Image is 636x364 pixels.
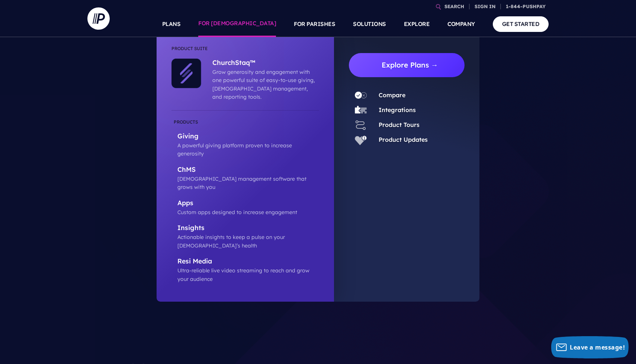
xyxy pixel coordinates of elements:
[447,11,475,37] a: COMPANY
[198,11,276,37] a: FOR [DEMOGRAPHIC_DATA]
[349,89,373,101] a: Compare - Icon
[177,141,319,158] p: A powerful giving platform proven to increase generosity
[177,175,319,191] p: [DEMOGRAPHIC_DATA] management software that grows with you
[171,199,319,217] a: Apps Custom apps designed to increase engagement
[177,199,319,208] p: Apps
[171,257,319,283] a: Resi Media Ultra-reliable live video streaming to reach and grow your audience
[177,132,319,141] p: Giving
[171,118,319,158] a: Giving A powerful giving platform proven to increase generosity
[162,11,181,37] a: PLANS
[349,104,373,116] a: Integrations - Icon
[355,119,367,131] img: Product Tours - Icon
[171,224,319,250] a: Insights Actionable insights to keep a pulse on your [DEMOGRAPHIC_DATA]’s health
[177,208,319,216] p: Custom apps designed to increase engagement
[379,121,420,128] a: Product Tours
[171,59,201,88] img: ChurchStaq™ - Icon
[212,59,315,68] p: ChurchStaq™
[349,119,373,131] a: Product Tours - Icon
[294,11,335,37] a: FOR PARISHES
[171,45,319,59] li: Product Suite
[177,224,319,233] p: Insights
[570,343,625,351] span: Leave a message!
[379,106,416,114] a: Integrations
[493,16,549,32] a: GET STARTED
[353,11,386,37] a: SOLUTIONS
[177,266,319,283] p: Ultra-reliable live video streaming to reach and grow your audience
[201,59,315,101] a: ChurchStaq™ Grow generosity and engagement with one powerful suite of easy-to-use giving, [DEMOGR...
[355,134,367,146] img: Product Updates - Icon
[355,53,465,77] a: Explore Plans →
[171,165,319,191] a: ChMS [DEMOGRAPHIC_DATA] management software that grows with you
[212,68,315,101] p: Grow generosity and engagement with one powerful suite of easy-to-use giving, [DEMOGRAPHIC_DATA] ...
[355,104,367,116] img: Integrations - Icon
[379,91,405,99] a: Compare
[379,136,428,143] a: Product Updates
[177,165,319,175] p: ChMS
[349,134,373,146] a: Product Updates - Icon
[551,336,629,358] button: Leave a message!
[404,11,430,37] a: EXPLORE
[355,89,367,101] img: Compare - Icon
[177,257,319,266] p: Resi Media
[177,233,319,250] p: Actionable insights to keep a pulse on your [DEMOGRAPHIC_DATA]’s health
